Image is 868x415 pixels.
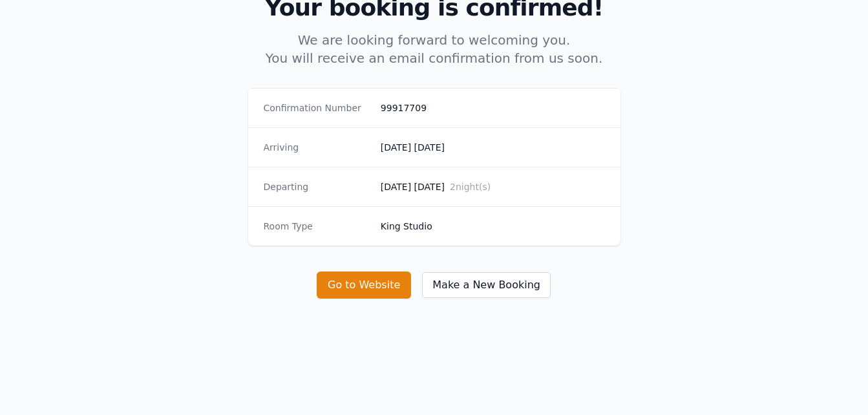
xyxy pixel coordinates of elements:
button: Go to Website [317,271,411,299]
p: We are looking forward to welcoming you. You will receive an email confirmation from us soon. [186,31,683,67]
dt: Room Type [264,220,370,233]
dd: [DATE] [DATE] [381,141,605,154]
dd: [DATE] [DATE] [381,180,605,193]
dt: Departing [264,180,370,193]
dt: Confirmation Number [264,101,370,114]
dt: Arriving [264,141,370,154]
dd: 99917709 [381,101,605,114]
dd: King Studio [381,220,605,233]
span: 2 night(s) [450,182,491,192]
button: Make a New Booking [421,271,551,299]
a: Go to Website [317,279,421,291]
